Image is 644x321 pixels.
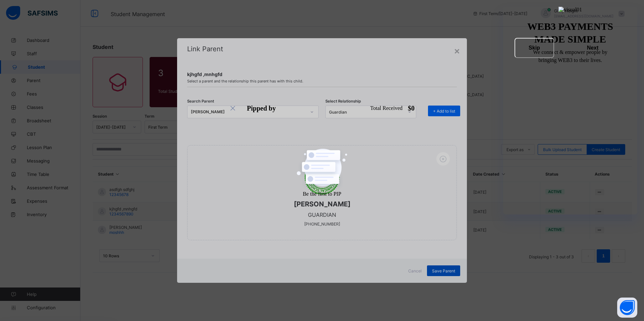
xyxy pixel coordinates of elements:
[408,104,415,113] div: $ 0
[515,38,554,58] button: Skip
[303,190,341,198] div: Be the first to PIP
[247,104,276,113] div: Pipped by
[370,104,402,112] div: Total Received
[617,298,637,318] button: Open asap
[559,38,626,58] button: Next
